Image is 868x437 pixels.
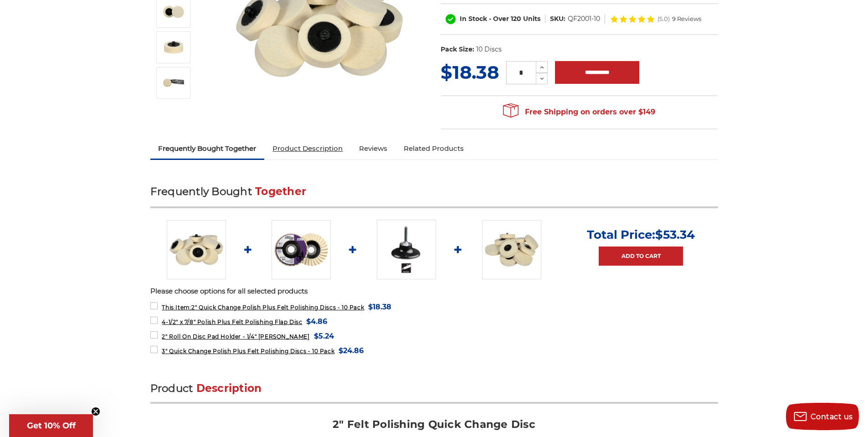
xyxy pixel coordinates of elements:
[351,139,395,159] a: Reviews
[523,15,540,23] span: Units
[255,185,306,198] span: Together
[587,227,695,242] p: Total Price:
[314,330,334,342] span: $5.24
[441,61,499,83] span: $18.38
[150,185,252,198] span: Frequently Bought
[264,139,351,159] a: Product Description
[811,412,853,421] span: Contact us
[476,45,502,54] dd: 10 Discs
[672,16,701,22] span: 9 Reviews
[167,220,226,279] img: 2" Roloc Polishing Felt Discs
[550,14,565,24] dt: SKU:
[162,304,191,311] strong: This Item:
[150,286,718,297] p: Please choose options for all selected products
[786,403,859,430] button: Contact us
[150,382,193,395] span: Product
[489,15,509,23] span: - Over
[9,414,93,437] div: Get 10% OffClose teaser
[27,421,76,431] span: Get 10% Off
[460,15,487,23] span: In Stock
[162,72,185,94] img: die grinder disc for polishing
[196,382,262,395] span: Description
[599,247,683,266] a: Add to Cart
[162,0,185,23] img: 2 inch polish plus buffing disc
[91,407,100,416] button: Close teaser
[162,348,334,355] span: 3" Quick Change Polish Plus Felt Polishing Discs - 10 Pack
[568,14,600,24] dd: QF2001-10
[511,15,521,23] span: 120
[162,304,364,311] span: 2" Quick Change Polish Plus Felt Polishing Discs - 10 Pack
[339,344,364,357] span: $24.86
[306,315,327,328] span: $4.86
[441,45,474,54] dt: Pack Size:
[368,301,391,313] span: $18.38
[162,319,302,325] span: 4-1/2" x 7/8" Polish Plus Felt Polishing Flap Disc
[503,103,655,121] span: Free Shipping on orders over $149
[395,139,472,159] a: Related Products
[150,139,265,159] a: Frequently Bought Together
[162,36,185,59] img: 2 inch quick change roloc polishing disc
[655,227,695,242] span: $53.34
[657,16,670,22] span: (5.0)
[162,333,309,340] span: 2" Roll On Disc Pad Holder - 1/4" [PERSON_NAME]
